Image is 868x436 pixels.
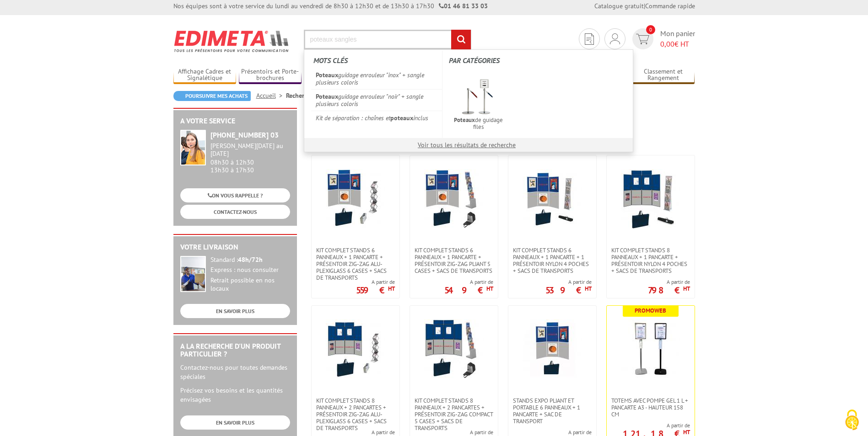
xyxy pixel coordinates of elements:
[238,255,263,264] strong: 48h/72h
[486,285,493,292] sup: HT
[311,68,442,89] a: Poteauxguidage enrouleur "inox" + sangle plusieurs coloris
[210,142,290,174] div: 08h30 à 12h30 13h30 à 17h30
[585,33,594,45] img: devis rapide
[316,71,338,79] em: Poteaux
[180,243,290,251] h2: Votre livraison
[523,319,582,379] img: Stands expo pliant et portable 6 panneaux + 1 pancarte + sac de transport
[173,68,237,83] a: Affichage Cadres et Signalétique
[648,287,690,293] p: 798 €
[350,429,395,436] span: A partir de
[286,91,338,100] li: Recherche avancée
[410,247,498,274] a: Kit complet stands 6 panneaux + 1 pancarte + présentoir zig-zag pliant 5 cases + sacs de transports
[836,405,868,436] button: Cookies (fenêtre modale)
[513,247,592,274] span: Kit complet stands 6 panneaux + 1 pancarte + 1 présentoir nylon 4 poches + sacs de transports
[415,397,493,431] span: Kit complet stands 8 panneaux + 2 pancartes + présentoir zig-zag compact 5 cases + sacs de transp...
[545,278,592,286] span: A partir de
[210,142,290,158] div: [PERSON_NAME][DATE] au [DATE]
[636,34,649,44] img: devis rapide
[611,397,690,418] span: TOTEMS AVEC POMPE GEL 1 L + PANCARTE A3 - HAUTEUR 158 CM
[180,130,206,165] img: widget-service.jpg
[610,33,620,44] img: devis rapide
[632,68,695,83] a: Classement et Rangement
[239,68,302,83] a: Présentoirs et Porte-brochures
[180,205,290,219] a: CONTACTEZ-NOUS
[311,111,442,125] a: Kit de séparation : chaînes etpoteauxinclus
[173,91,251,101] a: Poursuivre mes achats
[607,247,695,274] a: Kit complet stands 8 panneaux + 1 pancarte + présentoir nylon 4 poches + sacs de transports
[594,2,644,10] a: Catalogue gratuit
[256,91,286,100] a: Accueil
[180,256,206,292] img: widget-livraison.jpg
[316,397,395,431] span: Kit complet stands 8 panneaux + 2 pancartes + présentoir zig-zag alu-plexiglass 6 cases + sacs de...
[449,51,625,70] label: Par catégories
[552,429,592,436] span: A partir de
[523,169,582,229] img: Kit complet stands 6 panneaux + 1 pancarte + 1 présentoir nylon 4 poches + sacs de transports
[424,319,484,379] img: Kit complet stands 8 panneaux + 2 pancartes + présentoir zig-zag compact 5 cases + sacs de transp...
[621,319,680,379] img: TOTEMS AVEC POMPE GEL 1 L + PANCARTE A3 - HAUTEUR 158 CM
[180,188,290,202] a: ON VOUS RAPPELLE ?
[424,169,484,229] img: Kit complet stands 6 panneaux + 1 pancarte + présentoir zig-zag pliant 5 cases + sacs de transports
[660,39,674,48] span: 0,00
[621,169,680,229] img: Kit complet stands 8 panneaux + 1 pancarte + présentoir nylon 4 poches + sacs de transports
[444,287,493,293] p: 549 €
[452,117,505,130] span: de guidage files
[316,247,395,281] span: Kit complet stands 6 panneaux + 1 pancarte + présentoir zig-zag alu-plexiglass 6 cases + sacs de ...
[180,386,290,404] p: Précisez vos besoins et les quantités envisagées
[645,2,695,10] a: Commande rapide
[304,30,471,49] input: Rechercher un produit ou une référence...
[410,397,498,431] a: Kit complet stands 8 panneaux + 2 pancartes + présentoir zig-zag compact 5 cases + sacs de transp...
[459,79,497,117] img: guidage.jpg
[173,1,488,11] div: Nos équipes sont à votre service du lundi au vendredi de 8h30 à 12h30 et de 13h30 à 17h30
[210,266,290,274] div: Express : nous consulter
[660,28,695,49] span: Mon panier
[635,307,666,314] b: Promoweb
[311,89,442,111] a: Poteauxguidage enrouleur "noir" + sangle plusieurs coloris
[180,342,290,358] h2: A la recherche d'un produit particulier ?
[356,287,395,293] p: 559 €
[545,287,592,293] p: 539 €
[313,56,348,65] span: Mots clés
[585,285,592,292] sup: HT
[439,2,488,10] strong: 01 46 81 33 03
[180,363,290,381] p: Contactez-nous pour toutes demandes spéciales
[356,278,395,286] span: A partir de
[594,1,695,11] div: |
[312,247,399,281] a: Kit complet stands 6 panneaux + 1 pancarte + présentoir zig-zag alu-plexiglass 6 cases + sacs de ...
[326,319,385,379] img: Kit complet stands 8 panneaux + 2 pancartes + présentoir zig-zag alu-plexiglass 6 cases + sacs de...
[513,397,592,425] span: Stands expo pliant et portable 6 panneaux + 1 pancarte + sac de transport
[180,304,290,318] a: EN SAVOIR PLUS
[607,422,690,429] span: A partir de
[648,278,690,286] span: A partir de
[210,256,290,264] div: Standard :
[449,76,508,133] a: Poteauxde guidage files
[388,285,395,292] sup: HT
[683,285,690,292] sup: HT
[415,247,493,274] span: Kit complet stands 6 panneaux + 1 pancarte + présentoir zig-zag pliant 5 cases + sacs de transports
[173,24,290,58] img: Edimeta
[444,278,493,286] span: A partir de
[841,409,863,431] img: Cookies (fenêtre modale)
[607,397,695,418] a: TOTEMS AVEC POMPE GEL 1 L + PANCARTE A3 - HAUTEUR 158 CM
[180,117,290,125] h2: A votre service
[683,428,690,436] sup: HT
[508,397,596,425] a: Stands expo pliant et portable 6 panneaux + 1 pancarte + sac de transport
[210,276,290,293] div: Retrait possible en nos locaux
[611,247,690,274] span: Kit complet stands 8 panneaux + 1 pancarte + présentoir nylon 4 poches + sacs de transports
[646,25,655,34] span: 0
[452,429,493,436] span: A partir de
[451,30,471,49] input: rechercher
[316,92,338,101] em: Poteaux
[630,28,695,49] a: devis rapide 0 Mon panier 0,00€ HT
[660,39,695,49] span: € HT
[454,116,475,124] em: Poteaux
[180,415,290,430] a: EN SAVOIR PLUS
[312,397,399,431] a: Kit complet stands 8 panneaux + 2 pancartes + présentoir zig-zag alu-plexiglass 6 cases + sacs de...
[210,130,279,139] strong: [PHONE_NUMBER] 03
[304,49,633,152] div: Rechercher un produit ou une référence...
[390,114,413,122] em: poteaux
[326,169,385,229] img: Kit complet stands 6 panneaux + 1 pancarte + présentoir zig-zag alu-plexiglass 6 cases + sacs de ...
[508,247,596,274] a: Kit complet stands 6 panneaux + 1 pancarte + 1 présentoir nylon 4 poches + sacs de transports
[418,141,516,149] a: Voir tous les résultats de recherche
